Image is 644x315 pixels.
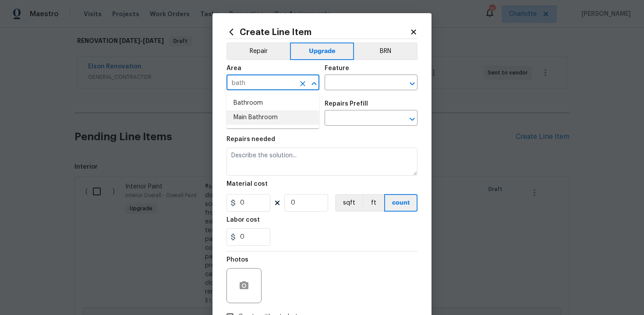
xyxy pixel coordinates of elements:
button: Upgrade [290,42,354,60]
button: Close [308,78,320,90]
h2: Create Line Item [226,27,410,37]
li: Bathroom [226,96,319,110]
h5: Material cost [226,181,268,187]
h5: Labor cost [226,217,260,223]
button: Repair [226,42,290,60]
h5: Area [226,65,241,71]
button: Clear [297,78,309,90]
h5: Photos [226,257,248,263]
button: sqft [335,194,362,212]
button: Open [406,113,418,125]
button: count [384,194,418,212]
button: Open [406,78,418,90]
h5: Repairs Prefill [325,101,368,107]
button: ft [362,194,384,212]
button: BRN [354,42,418,60]
h5: Feature [325,65,349,71]
h5: Repairs needed [226,136,275,142]
li: Main Bathroom [226,110,319,125]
